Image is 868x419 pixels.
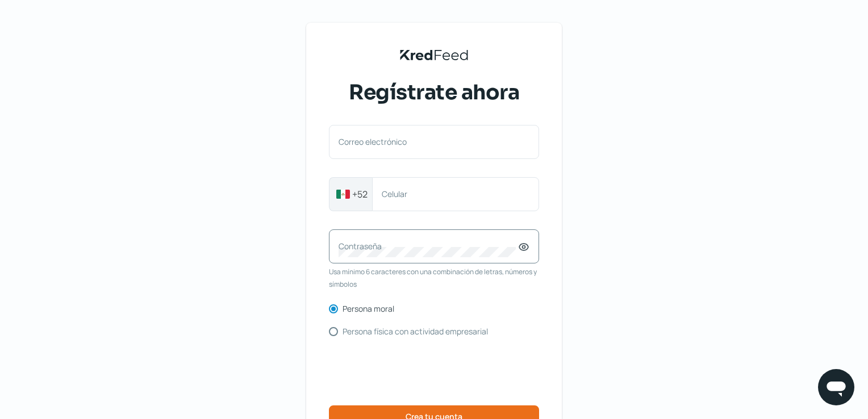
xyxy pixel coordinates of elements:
[382,188,518,199] label: Celular
[339,241,518,252] label: Contraseña
[343,305,394,313] label: Persona moral
[348,350,520,394] iframe: reCAPTCHA
[349,78,519,107] span: Regístrate ahora
[352,187,368,201] span: +52
[825,376,848,399] img: chatIcon
[339,136,518,147] label: Correo electrónico
[329,266,539,290] span: Usa mínimo 6 caracteres con una combinación de letras, números y símbolos
[343,328,488,336] label: Persona física con actividad empresarial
